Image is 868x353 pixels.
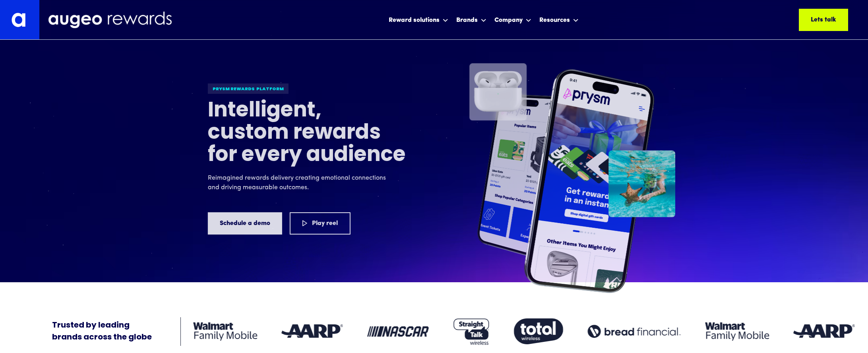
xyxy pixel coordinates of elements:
div: Brands [456,16,478,25]
a: Play reel [290,212,351,235]
div: Reward solutions [389,16,440,25]
a: Schedule a demo [208,212,282,235]
div: Prysm Rewards platform [208,83,289,94]
div: Resources [537,9,581,30]
img: Client logo: Walmart Family Mobile [705,322,769,341]
img: Client logo: Walmart Family Mobile [193,322,257,341]
div: Reward solutions [387,9,450,30]
div: Resources [539,16,570,25]
div: Brands [454,9,488,30]
p: Reimagined rewards delivery creating emotional connections and driving measurable outcomes. [208,173,391,192]
div: Company [492,9,533,30]
a: Lets talk [799,9,848,31]
div: Trusted by leading brands across the globe [52,320,152,343]
div: Company [494,16,523,25]
h1: Intelligent, custom rewards for every audience [208,100,407,167]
